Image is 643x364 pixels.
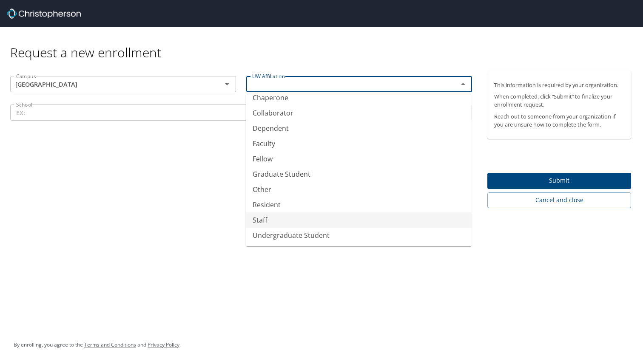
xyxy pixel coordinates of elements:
[494,81,624,89] p: This information is required by your organization.
[246,228,472,243] li: Undergraduate Student
[494,113,624,129] p: Reach out to someone from your organization if you are unsure how to complete the form.
[221,78,233,90] button: Open
[494,195,624,206] span: Cancel and close
[246,166,472,182] li: Graduate Student
[494,93,624,109] p: When completed, click “Submit” to finalize your enrollment request.
[246,90,472,105] li: Chaperone
[246,182,472,197] li: Other
[84,341,136,348] a: Terms and Conditions
[10,27,638,61] div: Request a new enrollment
[487,192,631,208] button: Cancel and close
[10,104,472,121] input: EX:
[494,175,624,186] span: Submit
[246,121,472,136] li: Dependent
[14,334,181,356] div: By enrolling, you agree to the and .
[246,151,472,166] li: Fellow
[457,78,469,90] button: Close
[246,105,472,121] li: Collaborator
[7,8,81,19] img: cbt logo
[246,136,472,151] li: Faculty
[246,212,472,228] li: Staff
[487,173,631,189] button: Submit
[246,197,472,212] li: Resident
[148,341,179,348] a: Privacy Policy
